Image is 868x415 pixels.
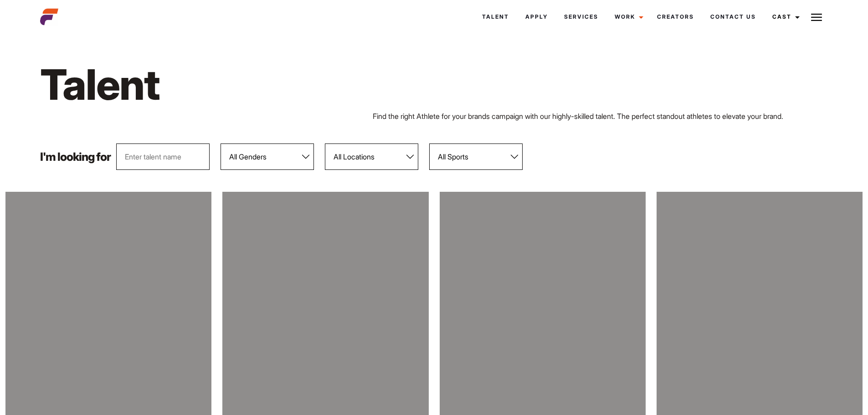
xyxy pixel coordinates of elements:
a: Contact Us [702,5,764,29]
a: Work [606,5,649,29]
input: Enter talent name [116,143,210,170]
p: Find the right Athlete for your brands campaign with our highly-skilled talent. The perfect stand... [373,111,827,122]
a: Cast [764,5,805,29]
a: Services [556,5,606,29]
a: Apply [517,5,556,29]
img: cropped-aefm-brand-fav-22-square.png [40,8,58,26]
a: Talent [474,5,517,29]
p: I'm looking for [40,151,111,163]
a: Creators [649,5,702,29]
img: Burger icon [811,12,822,23]
h1: Talent [40,58,495,111]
